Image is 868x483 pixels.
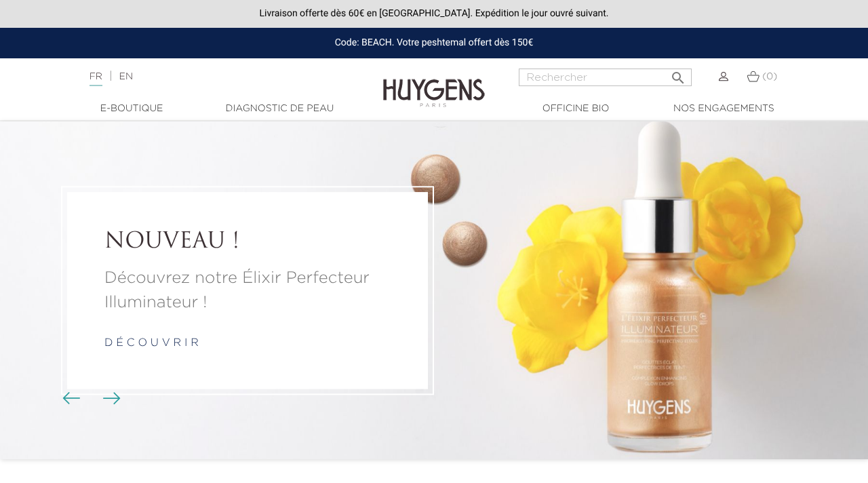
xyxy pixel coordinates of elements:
a: Diagnostic de peau [212,102,347,116]
div: Boutons du carrousel [68,389,112,409]
input: Rechercher [519,69,692,86]
a: EN [119,72,133,81]
a: d é c o u v r i r [104,338,199,349]
i:  [670,66,686,82]
div: | [83,69,352,85]
a: FR [90,72,102,86]
span: (0) [762,72,777,81]
a: E-Boutique [64,102,199,116]
a: Nos engagements [656,102,791,116]
a: Découvrez notre Élixir Perfecteur Illuminateur ! [104,266,391,315]
a: NOUVEAU ! [104,229,391,255]
img: Huygens [383,57,485,109]
button:  [666,64,690,83]
a: Officine Bio [508,102,644,116]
